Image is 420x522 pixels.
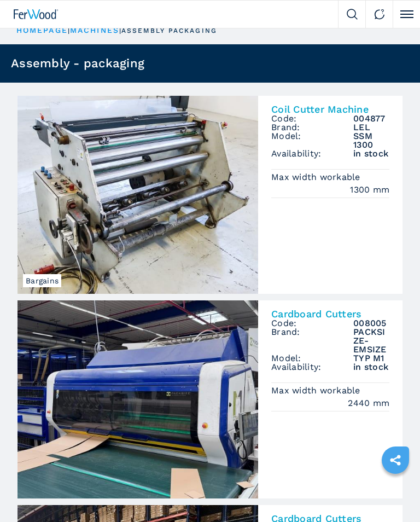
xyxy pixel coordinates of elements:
img: Coil Cutter Machine LEL SSM 1300 [17,96,258,294]
a: Cardboard Cutters PACKSIZE-EMSIZE TYP M1Cardboard CuttersCode:008005Brand:PACKSIZE-EMSIZEModel:TY... [17,300,402,498]
a: machines [70,26,119,34]
span: Model: [271,354,353,363]
h1: Assembly - packaging [11,57,144,69]
img: Search [347,9,358,20]
h3: 004877 [353,114,389,123]
img: Ferwood [14,9,59,19]
button: Click to toggle menu [393,1,420,28]
span: Availability: [271,149,353,158]
span: Brand: [271,123,353,132]
em: 2440 mm [348,397,389,409]
span: Brand: [271,328,353,354]
span: Model: [271,132,353,149]
h3: LEL [353,123,389,132]
span: | [68,27,70,34]
h3: TYP M1 [353,354,389,363]
span: Code: [271,319,353,328]
a: sharethis [382,446,409,474]
h3: SSM 1300 [353,132,389,149]
a: HOMEPAGE [16,26,68,34]
img: Contact us [374,9,385,20]
img: Cardboard Cutters PACKSIZE-EMSIZE TYP M1 [17,300,258,498]
h2: Cardboard Cutters [271,309,389,319]
p: Max width workable [271,171,363,183]
span: in stock [353,363,389,372]
em: 1300 mm [350,183,389,196]
span: Code: [271,114,353,123]
p: Max width workable [271,385,363,397]
span: Availability: [271,363,353,372]
span: in stock [353,149,389,158]
p: assembly packaging [121,26,217,36]
a: Coil Cutter Machine LEL SSM 1300BargainsCoil Cutter MachineCode:004877Brand:LELModel:SSM 1300Avai... [17,96,402,294]
h3: 008005 [353,319,389,328]
span: Bargains [23,274,61,287]
h3: PACKSIZE-EMSIZE [353,328,389,354]
iframe: Chat [374,473,412,514]
span: | [119,27,121,34]
h2: Coil Cutter Machine [271,105,389,114]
